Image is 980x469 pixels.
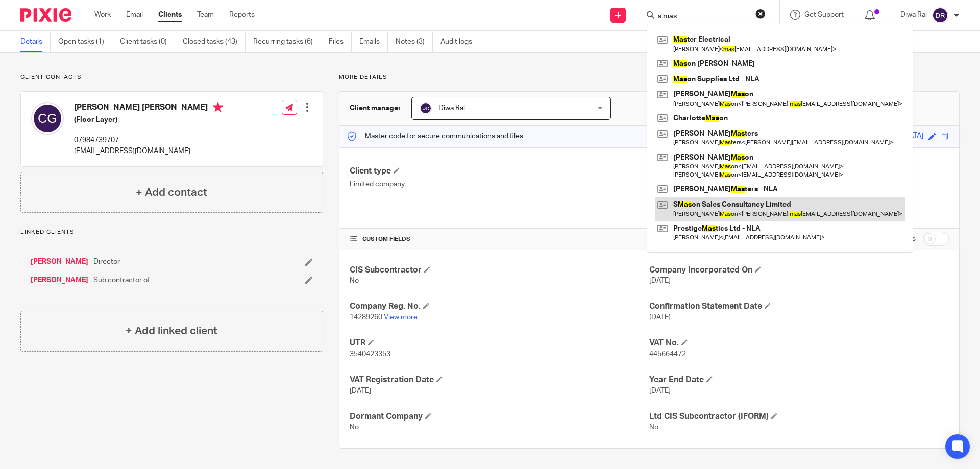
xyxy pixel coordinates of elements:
a: Files [329,32,352,52]
a: Closed tasks (43) [183,32,246,52]
h4: Company Reg. No. [350,301,649,312]
a: Clients [158,10,182,20]
h4: CUSTOM FIELDS [350,235,649,243]
img: svg%3E [932,7,948,23]
p: Linked clients [20,228,323,236]
a: Notes (3) [396,32,433,52]
a: Details [20,32,51,52]
span: No [350,424,359,431]
span: [DATE] [649,387,671,394]
h4: Confirmation Statement Date [649,301,949,312]
span: No [649,424,658,431]
span: No [350,277,359,284]
span: Get Support [804,11,844,18]
h4: + Add linked client [126,323,217,339]
p: Diwa Rai [900,10,927,20]
span: Diwa Rai [438,105,465,112]
a: Audit logs [440,32,480,52]
p: Master code for secure communications and files [347,131,523,141]
p: More details [339,73,960,81]
h4: Ltd CIS Subcontractor (IFORM) [649,411,949,422]
h4: VAT Registration Date [350,375,649,385]
h4: UTR [350,338,649,349]
a: [PERSON_NAME] [31,275,88,285]
h4: CIS Subcontractor [350,265,649,276]
a: Team [197,10,214,20]
p: 07984739707 [74,135,223,145]
a: Recurring tasks (6) [253,32,321,52]
a: Email [126,10,143,20]
h4: Year End Date [649,375,949,385]
a: Work [94,10,111,20]
a: Open tasks (1) [58,32,112,52]
span: [DATE] [649,314,671,321]
span: [DATE] [649,277,671,284]
h4: VAT No. [649,338,949,349]
a: Client tasks (0) [120,32,175,52]
span: Sub contractor of [93,275,150,285]
span: 14289260 [350,314,382,321]
h4: + Add contact [136,185,207,201]
a: Reports [229,10,255,20]
img: Pixie [20,8,71,22]
button: Clear [755,9,766,19]
span: 445664472 [649,351,686,358]
input: Search [657,12,749,21]
span: Director [93,257,120,267]
a: Emails [359,32,388,52]
p: Limited company [350,179,649,189]
span: [DATE] [350,387,371,394]
h4: Dormant Company [350,411,649,422]
i: Primary [213,102,223,112]
span: 3540423353 [350,351,390,358]
a: View more [384,314,418,321]
p: [EMAIL_ADDRESS][DOMAIN_NAME] [74,146,223,156]
p: Client contacts [20,73,323,81]
h3: Client manager [350,103,401,113]
h4: [PERSON_NAME] [PERSON_NAME] [74,102,223,115]
a: [PERSON_NAME] [31,257,88,267]
img: svg%3E [420,102,432,114]
img: svg%3E [31,102,64,135]
h5: (Floor Layer) [74,115,223,125]
h4: Client type [350,166,649,177]
h4: Company Incorporated On [649,265,949,276]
